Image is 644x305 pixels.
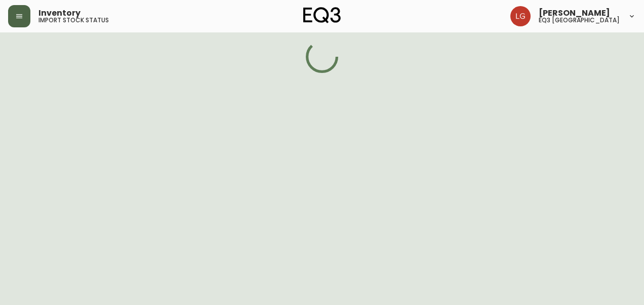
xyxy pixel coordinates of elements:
h5: eq3 [GEOGRAPHIC_DATA] [539,17,620,23]
img: da6fc1c196b8cb7038979a7df6c040e1 [510,6,531,26]
span: [PERSON_NAME] [539,9,610,17]
img: logo [303,7,341,23]
h5: import stock status [38,17,109,23]
span: Inventory [38,9,80,17]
